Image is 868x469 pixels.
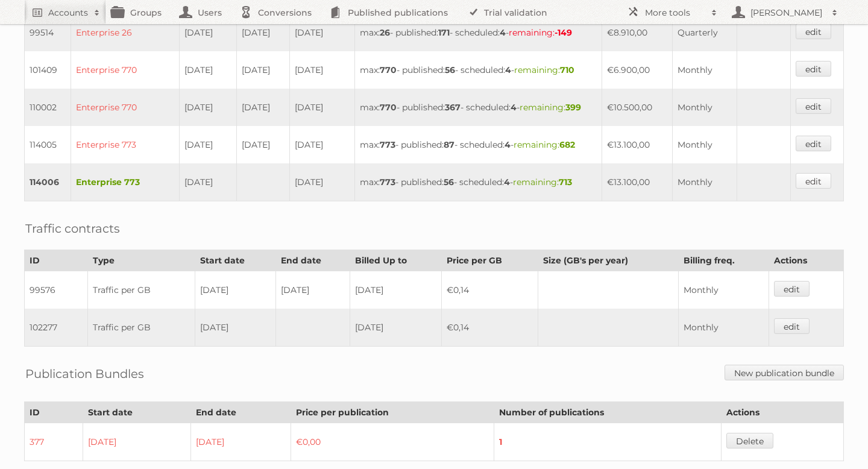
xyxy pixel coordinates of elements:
strong: 56 [444,177,454,187]
strong: 713 [559,177,572,187]
a: Delete [726,433,773,449]
h2: [PERSON_NAME] [747,7,826,19]
th: Price per GB [441,250,538,271]
span: remaining: [520,102,581,113]
td: Enterprise 773 [71,163,179,201]
td: €8.910,00 [602,14,672,51]
strong: 770 [380,65,397,75]
strong: 87 [444,139,454,150]
strong: 682 [559,139,575,150]
td: Monthly [673,163,737,201]
td: €6.900,00 [602,51,672,89]
th: End date [275,250,350,271]
td: Monthly [673,126,737,163]
td: [DATE] [179,163,236,201]
a: edit [796,173,831,189]
a: New publication bundle [725,365,844,380]
strong: 399 [565,102,581,113]
td: [DATE] [179,126,236,163]
td: [DATE] [179,51,236,89]
td: [DATE] [289,126,354,163]
td: 99576 [25,271,88,309]
td: [DATE] [236,89,289,126]
td: [DATE] [195,271,275,309]
strong: 770 [380,102,397,113]
td: €0,14 [441,309,538,347]
td: €0,00 [291,423,494,461]
strong: 1 [499,436,502,447]
td: [DATE] [350,309,442,347]
td: 377 [25,423,83,461]
strong: 26 [380,27,390,38]
td: 110002 [25,89,71,126]
th: End date [191,402,291,423]
strong: 4 [504,177,510,187]
td: Monthly [679,309,769,347]
td: 114005 [25,126,71,163]
td: Enterprise 773 [71,126,179,163]
td: 99514 [25,14,71,51]
h2: Publication Bundles [25,365,144,383]
strong: 4 [500,27,506,38]
a: edit [796,136,831,151]
a: edit [796,61,831,77]
strong: 4 [505,139,511,150]
th: Start date [83,402,190,423]
span: remaining: [509,27,572,38]
strong: 773 [380,139,395,150]
th: Start date [195,250,275,271]
a: edit [796,24,831,39]
td: 102277 [25,309,88,347]
td: Traffic per GB [87,271,195,309]
a: edit [774,281,810,297]
strong: 4 [505,65,511,75]
td: max: - published: - scheduled: - [354,51,602,89]
td: Quarterly [673,14,737,51]
td: [DATE] [236,126,289,163]
td: [DATE] [275,271,350,309]
strong: 773 [380,177,395,187]
td: €13.100,00 [602,126,672,163]
th: ID [25,250,88,271]
th: Billing freq. [679,250,769,271]
td: [DATE] [191,423,291,461]
td: Traffic per GB [87,309,195,347]
strong: 710 [560,65,574,75]
td: [DATE] [236,51,289,89]
th: Price per publication [291,402,494,423]
td: [DATE] [83,423,190,461]
td: [DATE] [289,89,354,126]
td: Enterprise 770 [71,89,179,126]
td: max: - published: - scheduled: - [354,163,602,201]
td: 101409 [25,51,71,89]
span: remaining: [514,65,574,75]
td: €13.100,00 [602,163,672,201]
a: edit [774,318,810,334]
td: max: - published: - scheduled: - [354,14,602,51]
th: Actions [721,402,843,423]
a: edit [796,98,831,114]
td: Enterprise 26 [71,14,179,51]
th: Billed Up to [350,250,442,271]
th: Number of publications [494,402,722,423]
strong: 367 [445,102,461,113]
td: Enterprise 770 [71,51,179,89]
td: max: - published: - scheduled: - [354,126,602,163]
strong: 171 [438,27,450,38]
td: [DATE] [350,271,442,309]
th: Type [87,250,195,271]
td: [DATE] [179,89,236,126]
td: [DATE] [289,163,354,201]
span: remaining: [513,177,572,187]
strong: 4 [511,102,517,113]
td: 114006 [25,163,71,201]
td: [DATE] [289,14,354,51]
td: [DATE] [236,14,289,51]
strong: 56 [445,65,455,75]
td: €0,14 [441,271,538,309]
td: max: - published: - scheduled: - [354,89,602,126]
td: Monthly [673,89,737,126]
th: ID [25,402,83,423]
h2: Traffic contracts [25,219,120,238]
td: [DATE] [289,51,354,89]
